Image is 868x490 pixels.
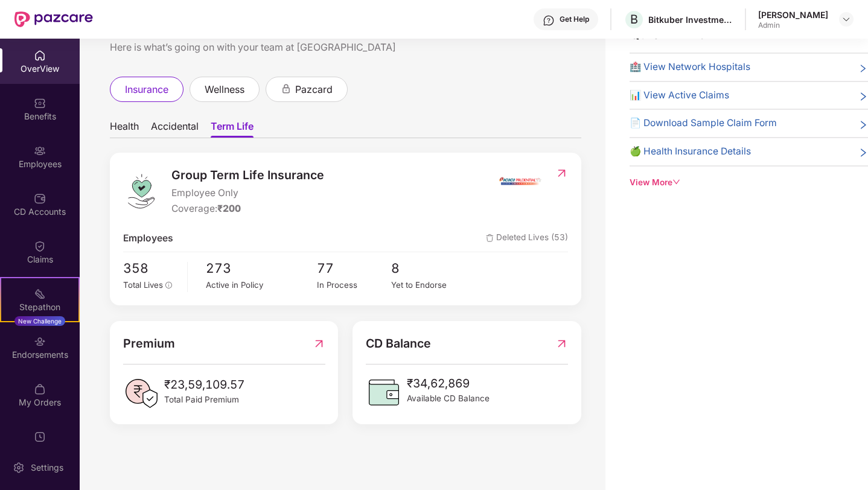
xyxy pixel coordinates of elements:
[110,40,581,55] div: Here is what’s going on with your team at [GEOGRAPHIC_DATA]
[630,116,777,131] span: 📄 Download Sample Claim Form
[14,316,65,326] div: New Challenge
[858,62,868,75] span: right
[758,9,828,21] div: [PERSON_NAME]
[123,375,159,412] img: PaidPremiumIcon
[14,11,93,27] img: New Pazcare Logo
[486,234,494,242] img: deleteIcon
[560,14,589,24] div: Get Help
[123,258,179,278] span: 358
[165,282,173,289] span: info-circle
[498,166,543,196] img: insurerIcon
[34,288,46,300] img: svg+xml;base64,PHN2ZyB4bWxucz0iaHR0cDovL3d3dy53My5vcmcvMjAwMC9zdmciIHdpZHRoPSIyMSIgaGVpZ2h0PSIyMC...
[34,145,46,157] img: svg+xml;base64,PHN2ZyBpZD0iRW1wbG95ZWVzIiB4bWxucz0iaHR0cDovL3d3dy53My5vcmcvMjAwMC9zdmciIHdpZHRoPS...
[858,91,868,103] span: right
[313,334,325,353] img: RedirectIcon
[123,231,173,246] span: Employees
[34,336,46,348] img: svg+xml;base64,PHN2ZyBpZD0iRW5kb3JzZW1lbnRzIiB4bWxucz0iaHR0cDovL3d3dy53My5vcmcvMjAwMC9zdmciIHdpZH...
[281,83,292,94] div: animation
[211,120,254,138] span: Term Life
[171,202,324,217] div: Coverage:
[630,144,751,159] span: 🍏 Health Insurance Details
[758,21,828,30] div: Admin
[164,393,244,406] span: Total Paid Premium
[206,258,317,278] span: 273
[672,178,681,186] span: down
[648,14,733,25] div: Bitkuber Investments Pvt Limited
[125,82,168,97] span: insurance
[366,334,431,353] span: CD Balance
[407,374,490,392] span: ₹34,62,869
[630,176,868,189] div: View More
[630,88,729,103] span: 📊 View Active Claims
[317,258,391,278] span: 77
[171,166,324,185] span: Group Term Life Insurance
[391,258,465,278] span: 8
[123,334,175,353] span: Premium
[317,279,391,291] div: In Process
[110,120,139,138] span: Health
[27,462,67,474] div: Settings
[123,173,159,209] img: logo
[630,60,750,75] span: 🏥 View Network Hospitals
[205,82,244,97] span: wellness
[34,383,46,395] img: svg+xml;base64,PHN2ZyBpZD0iTXlfT3JkZXJzIiBkYXRhLW5hbWU9Ik15IE9yZGVycyIgeG1sbnM9Imh0dHA6Ly93d3cudz...
[13,462,25,474] img: svg+xml;base64,PHN2ZyBpZD0iU2V0dGluZy0yMHgyMCIgeG1sbnM9Imh0dHA6Ly93d3cudzMub3JnLzIwMDAvc3ZnIiB3aW...
[206,279,317,291] div: Active in Policy
[1,301,78,313] div: Stepathon
[34,97,46,109] img: svg+xml;base64,PHN2ZyBpZD0iQmVuZWZpdHMiIHhtbG5zPSJodHRwOi8vd3d3LnczLm9yZy8yMDAwL3N2ZyIgd2lkdGg9Ij...
[34,192,46,205] img: svg+xml;base64,PHN2ZyBpZD0iQ0RfQWNjb3VudHMiIGRhdGEtbmFtZT0iQ0QgQWNjb3VudHMiIHhtbG5zPSJodHRwOi8vd3...
[34,431,46,443] img: svg+xml;base64,PHN2ZyBpZD0iVXBkYXRlZCIgeG1sbnM9Imh0dHA6Ly93d3cudzMub3JnLzIwMDAvc3ZnIiB3aWR0aD0iMj...
[34,240,46,252] img: svg+xml;base64,PHN2ZyBpZD0iQ2xhaW0iIHhtbG5zPSJodHRwOi8vd3d3LnczLm9yZy8yMDAwL3N2ZyIgd2lkdGg9IjIwIi...
[630,12,638,27] span: B
[123,280,163,290] span: Total Lives
[555,334,568,353] img: RedirectIcon
[151,120,199,138] span: Accidental
[486,231,568,246] span: Deleted Lives (53)
[543,14,555,27] img: svg+xml;base64,PHN2ZyBpZD0iSGVscC0zMngzMiIgeG1sbnM9Imh0dHA6Ly93d3cudzMub3JnLzIwMDAvc3ZnIiB3aWR0aD...
[407,392,490,405] span: Available CD Balance
[391,279,465,291] div: Yet to Endorse
[858,118,868,131] span: right
[164,375,244,393] span: ₹23,59,109.57
[34,49,46,62] img: svg+xml;base64,PHN2ZyBpZD0iSG9tZSIgeG1sbnM9Imh0dHA6Ly93d3cudzMub3JnLzIwMDAvc3ZnIiB3aWR0aD0iMjAiIG...
[217,203,241,214] span: ₹200
[858,147,868,159] span: right
[555,167,568,179] img: RedirectIcon
[295,82,333,97] span: pazcard
[841,14,851,24] img: svg+xml;base64,PHN2ZyBpZD0iRHJvcGRvd24tMzJ4MzIiIHhtbG5zPSJodHRwOi8vd3d3LnczLm9yZy8yMDAwL3N2ZyIgd2...
[171,186,324,201] span: Employee Only
[366,374,402,410] img: CDBalanceIcon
